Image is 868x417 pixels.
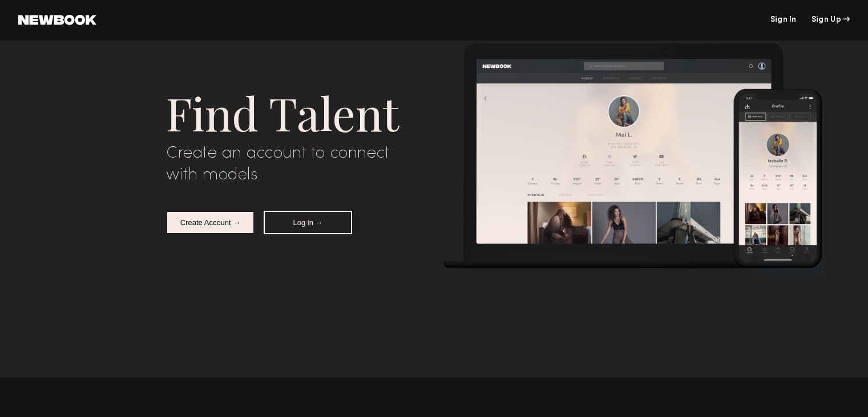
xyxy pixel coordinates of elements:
[770,16,796,24] a: Sign In
[166,143,426,186] div: Create an account to connect with models
[166,82,426,143] div: Find Talent
[166,211,255,234] button: Create Account →
[443,43,824,277] img: devices.png
[264,211,352,234] button: Log in →
[812,16,850,24] div: Sign Up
